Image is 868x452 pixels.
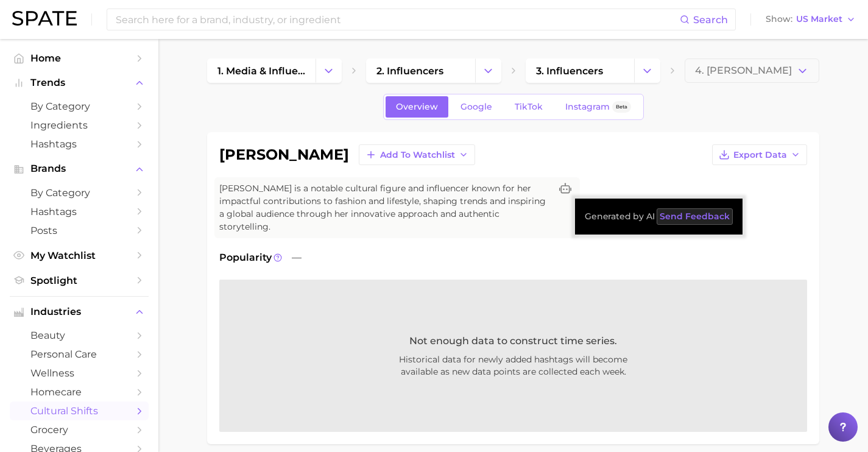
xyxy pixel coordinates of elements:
span: Overview [396,102,438,112]
span: [PERSON_NAME] is a notable cultural figure and influencer known for her impactful contributions t... [219,182,551,233]
a: cultural shifts [10,401,149,420]
a: InstagramBeta [555,96,641,118]
a: Posts [10,221,149,240]
span: Trends [30,77,128,88]
span: — [292,250,302,265]
a: Google [450,96,503,118]
span: Hashtags [30,206,128,217]
span: beauty [30,330,128,341]
a: personal care [10,345,149,364]
a: Ingredients [10,116,149,135]
span: Send Feedback [660,211,730,222]
span: cultural shifts [30,405,128,417]
a: wellness [10,364,149,383]
a: Hashtags [10,202,149,221]
button: Industries [10,303,149,321]
a: by Category [10,183,149,202]
input: Search here for a brand, industry, or ingredient [115,9,680,30]
span: 2. influencers [376,65,443,77]
a: Hashtags [10,135,149,154]
span: Export Data [733,150,787,160]
span: Beta [616,102,627,112]
span: Google [460,102,492,112]
span: by Category [30,187,128,199]
button: ShowUS Market [763,12,859,27]
a: 2. influencers [366,58,475,83]
img: SPATE [12,11,77,26]
a: 1. media & influencers [207,58,316,83]
a: TikTok [504,96,553,118]
a: Home [10,49,149,68]
span: Search [693,14,728,26]
button: Trends [10,74,149,92]
a: homecare [10,383,149,401]
span: My Watchlist [30,250,128,261]
span: Posts [30,225,128,236]
a: Overview [386,96,448,118]
span: Show [766,16,792,23]
span: by Category [30,101,128,112]
span: wellness [30,367,128,379]
span: Not enough data to construct time series. [409,334,617,348]
span: US Market [796,16,842,23]
a: by Category [10,97,149,116]
span: Instagram [565,102,610,112]
span: Hashtags [30,138,128,150]
button: Send Feedback [657,208,733,225]
span: Brands [30,163,128,174]
button: 4. [PERSON_NAME] [685,58,819,83]
button: Export Data [712,144,807,165]
span: Ingredients [30,119,128,131]
a: grocery [10,420,149,439]
span: Add to Watchlist [380,150,455,160]
button: Brands [10,160,149,178]
span: Historical data for newly added hashtags will become available as new data points are collected e... [319,353,708,378]
span: grocery [30,424,128,436]
span: Industries [30,306,128,317]
h1: [PERSON_NAME] [219,147,349,162]
span: TikTok [515,102,543,112]
span: 3. influencers [536,65,603,77]
span: Generated by AI [585,208,733,225]
a: My Watchlist [10,246,149,265]
span: Home [30,52,128,64]
span: Spotlight [30,275,128,286]
button: Add to Watchlist [359,144,475,165]
button: Change Category [316,58,342,83]
a: 3. influencers [526,58,634,83]
span: homecare [30,386,128,398]
button: Change Category [475,58,501,83]
a: beauty [10,326,149,345]
button: Change Category [634,58,660,83]
span: 1. media & influencers [217,65,305,77]
span: 4. [PERSON_NAME] [695,65,792,76]
span: Popularity [219,250,272,265]
a: Spotlight [10,271,149,290]
span: personal care [30,348,128,360]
